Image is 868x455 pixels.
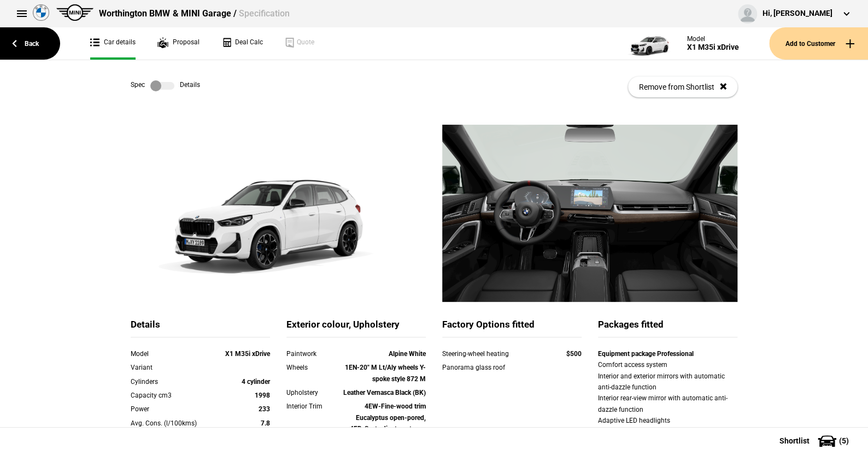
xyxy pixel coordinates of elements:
a: Proposal [157,27,200,60]
div: Factory Options fitted [442,318,582,337]
div: Capacity cm3 [131,390,214,401]
strong: Alpine White [389,350,426,358]
strong: 4 cylinder [242,378,270,386]
div: Panorama glass roof [442,362,540,373]
div: Paintwork [286,348,342,359]
strong: 1EN-20" M Lt/Aly wheels Y-spoke style 872 M [345,364,426,382]
strong: 7.8 [261,419,270,427]
div: Model [131,348,214,359]
strong: 1998 [255,392,270,399]
div: Model [687,35,739,43]
div: Avg. Cons. (l/100kms) [131,418,214,429]
strong: X1 M35i xDrive [225,350,270,358]
strong: 4EW-Fine-wood trim Eucalyptus open-pored, 4FD-Seat adjustment, rear seats [350,402,426,444]
div: Interior Trim [286,401,342,412]
div: X1 M35i xDrive [687,43,739,52]
div: Cylinders [131,376,214,387]
a: Deal Calc [221,27,263,60]
span: Shortlist [779,437,810,445]
div: Spec Details [131,80,200,91]
strong: 233 [259,405,270,413]
button: Shortlist(5) [763,427,868,454]
strong: Leather Vernasca Black (BK) [343,389,426,396]
strong: $500 [566,350,582,358]
img: mini.png [56,4,93,21]
div: Packages fitted [598,318,737,337]
div: Exterior colour, Upholstery [286,318,426,337]
button: Remove from Shortlist [628,77,737,97]
span: ( 5 ) [839,437,849,445]
div: Upholstery [286,387,342,398]
div: Details [131,318,270,337]
div: Wheels [286,362,342,373]
div: Power [131,404,214,415]
div: Variant [131,362,214,373]
div: Steering-wheel heating [442,348,540,359]
a: Car details [90,27,136,60]
strong: Equipment package Professional [598,350,694,358]
div: Hi, [PERSON_NAME] [763,8,832,19]
img: bmw.png [33,4,49,21]
span: Specification [238,8,289,19]
div: Worthington BMW & MINI Garage / [99,8,289,20]
button: Add to Customer [769,27,868,60]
